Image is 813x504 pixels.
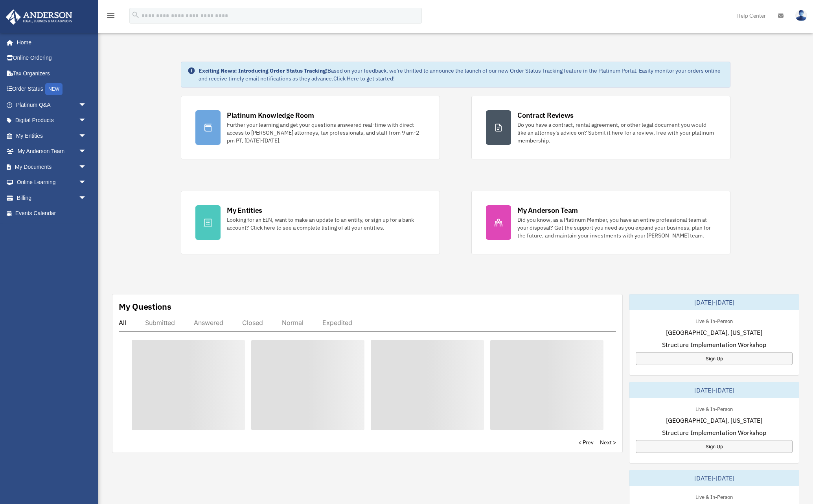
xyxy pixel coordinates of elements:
[4,9,75,25] img: Anderson Advisors Platinum Portal
[333,75,395,82] a: Click Here to get started!
[517,216,716,239] div: Did you know, as a Platinum Member, you have an entire professional team at your disposal? Get th...
[636,352,793,365] a: Sign Up
[600,438,616,446] a: Next >
[6,35,94,50] a: Home
[79,159,94,175] span: arrow_drop_down
[145,319,175,327] div: Submitted
[6,113,98,128] a: Digital Productsarrow_drop_down
[131,11,140,19] i: search
[6,175,98,190] a: Online Learningarrow_drop_down
[471,96,730,159] a: Contract Reviews Do you have a contract, rental agreement, or other legal document you would like...
[517,121,716,144] div: Do you have a contract, rental agreement, or other legal document you would like an attorney's ad...
[181,191,440,254] a: My Entities Looking for an EIN, want to make an update to an entity, or sign up for a bank accoun...
[662,428,766,437] span: Structure Implementation Workshop
[689,404,739,413] div: Live & In-Person
[79,190,94,206] span: arrow_drop_down
[689,316,739,325] div: Live & In-Person
[629,470,799,486] div: [DATE]-[DATE]
[227,216,425,232] div: Looking for an EIN, want to make an update to an entity, or sign up for a bank account? Click her...
[662,340,766,349] span: Structure Implementation Workshop
[6,81,98,97] a: Order StatusNEW
[79,113,94,129] span: arrow_drop_down
[322,319,352,327] div: Expedited
[578,438,594,446] a: < Prev
[666,328,762,337] span: [GEOGRAPHIC_DATA], [US_STATE]
[6,144,98,159] a: My Anderson Teamarrow_drop_down
[636,440,793,453] a: Sign Up
[629,382,799,398] div: [DATE]-[DATE]
[199,67,724,82] div: Based on your feedback, we're thrilled to announce the launch of our new Order Status Tracking fe...
[517,205,578,215] div: My Anderson Team
[227,121,425,144] div: Further your learning and get your questions answered real-time with direct access to [PERSON_NAM...
[6,128,98,144] a: My Entitiesarrow_drop_down
[6,97,98,113] a: Platinum Q&Aarrow_drop_down
[629,294,799,310] div: [DATE]-[DATE]
[227,110,314,120] div: Platinum Knowledge Room
[6,50,98,66] a: Online Ordering
[181,96,440,159] a: Platinum Knowledge Room Further your learning and get your questions answered real-time with dire...
[242,319,263,327] div: Closed
[79,144,94,160] span: arrow_drop_down
[471,191,730,254] a: My Anderson Team Did you know, as a Platinum Member, you have an entire professional team at your...
[6,206,98,221] a: Events Calendar
[119,319,126,327] div: All
[795,10,807,21] img: User Pic
[689,492,739,500] div: Live & In-Person
[106,11,116,20] i: menu
[79,97,94,113] span: arrow_drop_down
[194,319,223,327] div: Answered
[79,175,94,191] span: arrow_drop_down
[6,66,98,81] a: Tax Organizers
[6,159,98,175] a: My Documentsarrow_drop_down
[6,190,98,206] a: Billingarrow_drop_down
[45,83,63,95] div: NEW
[227,205,262,215] div: My Entities
[119,301,171,312] div: My Questions
[106,14,116,20] a: menu
[517,110,574,120] div: Contract Reviews
[666,416,762,425] span: [GEOGRAPHIC_DATA], [US_STATE]
[79,128,94,144] span: arrow_drop_down
[199,67,327,74] strong: Exciting News: Introducing Order Status Tracking!
[282,319,303,327] div: Normal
